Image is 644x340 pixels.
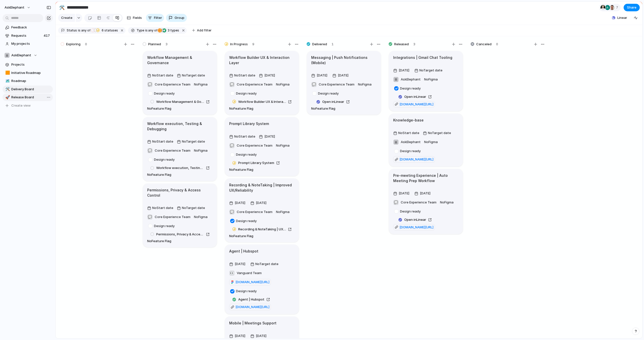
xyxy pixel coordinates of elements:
[166,42,168,47] span: 3
[147,148,152,153] div: 💬
[44,33,51,38] span: 417
[158,28,180,33] button: 3 types
[125,14,144,22] button: Fields
[392,207,424,216] button: Design ready
[255,333,268,339] span: [DATE]
[148,28,157,33] span: any of
[66,42,80,47] span: Exploring
[11,41,51,46] span: My projects
[229,248,258,254] h1: Agent | Hubspot
[176,71,206,79] button: NoTarget date
[228,287,260,295] button: Design ready
[229,143,234,148] div: 💬
[439,198,455,206] button: NoFigma
[313,99,353,105] a: Open inLinear
[147,187,213,198] h1: Permissions, Privacy & Access Control
[193,80,209,89] button: NoFigma
[91,28,119,33] button: 6 statuses
[249,260,280,268] button: NoTarget date
[423,75,439,83] button: NoFigma
[237,82,272,87] span: Core Experience Team
[255,200,268,206] span: [DATE]
[3,102,53,109] button: Create view
[389,114,463,166] div: Knowledge-baseNoStart dateNoTarget dateAskElephantNoFigmaDesign ready[DOMAIN_NAME][URL]
[310,90,342,98] button: Design ready
[263,72,276,78] span: [DATE]
[2,4,33,12] button: AskElephant
[311,82,316,87] div: 💬
[147,239,171,244] span: No Feature Flag
[11,103,31,108] span: Create view
[225,117,299,176] div: Prompt Library SystemNoStart date[DATE]💬Core Experience TeamNoFigmaDesign readyPrompt Library Sys...
[276,82,290,87] span: No Figma
[234,134,255,139] span: No Start date
[392,66,412,74] button: [DATE]
[311,106,335,111] span: No Feature Flag
[225,245,299,314] div: Agent | Hubspot[DATE]NoTarget date👀Vanguard Team[DOMAIN_NAME][URL]Design readyAgent | Hubspot[DOM...
[225,51,299,115] div: Workflow Builder UX & Interaction LayerNoStart date[DATE]💬Core Experience TeamNoFigmaDesign ready...
[319,82,354,87] span: Core Experience Team
[143,184,217,247] div: Permissions, Privacy & Access ControlNoStart dateNoTarget date💬Core Experience TeamNoFigmaDesign ...
[397,67,411,73] span: [DATE]
[182,205,205,210] span: No Target date
[255,262,278,267] span: No Target date
[496,42,498,47] span: 0
[154,157,177,162] span: Design ready
[156,232,204,237] span: Permissions, Privacy & Access Control
[424,140,438,145] span: No Figma
[413,66,444,74] button: NoTarget date
[156,99,204,104] span: Workflow Management & Governance
[399,157,433,162] span: [DOMAIN_NAME][URL]
[5,5,24,10] span: AskElephant
[229,167,253,172] span: No Feature Flag
[11,78,51,83] span: Roadmap
[5,87,10,92] button: 🛠️
[228,208,274,216] button: 💬Core Experience Team
[252,42,254,47] span: 9
[147,106,171,111] span: No Feature Flag
[238,160,274,165] span: Prompt Library System
[11,53,31,58] span: AskElephant
[3,24,53,31] a: Feedback
[11,87,51,92] span: Delivery Board
[228,278,272,286] button: [DOMAIN_NAME][URL]
[228,269,263,277] button: 👀Vanguard Team
[236,219,259,224] span: Design ready
[194,82,208,87] span: No Figma
[154,15,162,20] span: Filter
[147,55,213,65] h1: Workflow Management & Governance
[143,51,217,115] div: Workflow Management & GovernanceNoStart dateNoTarget date💬Core Experience TeamNoFigmaDesign ready...
[3,94,53,101] a: 🚀Release Board
[423,138,439,146] button: NoFigma
[233,200,247,206] span: [DATE]
[148,42,161,47] span: Planned
[389,51,463,111] div: Integrations | Gmail Chat Tooling[DATE]NoTarget dateAskElephantNoFigmaDesign readyOpen inLinear[D...
[310,80,356,89] button: 💬Core Experience Team
[318,91,341,96] span: Design ready
[5,70,10,75] button: 🟧
[422,129,452,137] button: NoTarget date
[5,95,9,100] div: 🚀
[145,28,148,33] span: is
[133,15,142,20] span: Fields
[229,271,234,276] div: 👀
[3,61,53,68] a: Projects
[392,138,422,146] button: AskElephant
[229,182,295,193] h1: Recording & NoteTaking | Improved UX/Reliability
[225,179,299,242] div: Recording & NoteTaking | Improved UX/Reliability[DATE][DATE]💬Core Experience TeamNoFigmaDesign re...
[3,40,53,48] a: My projects
[146,222,178,230] button: Design ready
[228,260,248,268] button: [DATE]
[146,71,175,79] button: NoStart date
[229,320,276,326] h1: Mobile | Meetings Support
[146,147,192,155] button: 💬Core Experience Team
[413,42,415,47] span: 3
[11,70,51,75] span: Initiative Roadmap
[228,80,274,89] button: 💬Core Experience Team
[311,55,377,65] h1: Messaging | Push Notifications (Mobile)
[229,82,234,87] div: 💬
[143,117,217,181] div: Workflow execution, Testing & DebuggingNoStart dateNoTarget date💬Core Experience TeamNoFigmaDesig...
[3,69,53,77] a: 🟧Initiative Roadmap
[5,78,10,83] button: 🗺️
[58,4,66,12] button: 🛠️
